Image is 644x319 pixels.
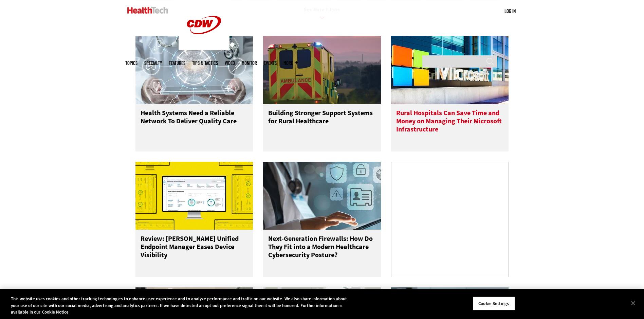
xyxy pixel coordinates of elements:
a: MonITor [242,60,257,66]
button: Close [626,296,641,311]
h3: Review: [PERSON_NAME] Unified Endpoint Manager Eases Device Visibility [141,235,248,262]
a: Doctor using secure tablet Next-Generation Firewalls: How Do They Fit into a Modern Healthcare Cy... [263,162,381,277]
img: Microsoft building [391,36,509,104]
img: Doctor using secure tablet [263,162,381,230]
div: This website uses cookies and other tracking technologies to enhance user experience and to analy... [11,296,354,316]
h3: Next-Generation Firewalls: How Do They Fit into a Modern Healthcare Cybersecurity Posture? [268,235,376,262]
span: More [283,60,298,66]
iframe: advertisement [399,176,501,261]
a: Ivanti Unified Endpoint Manager Review: [PERSON_NAME] Unified Endpoint Manager Eases Device Visib... [135,162,253,277]
img: ambulance driving down country road at sunset [263,36,381,104]
img: Ivanti Unified Endpoint Manager [135,162,253,230]
a: Video [225,60,235,66]
button: Cookie Settings [473,296,515,311]
a: ambulance driving down country road at sunset Building Stronger Support Systems for Rural Healthcare [263,36,381,152]
h3: Building Stronger Support Systems for Rural Healthcare [268,109,376,136]
a: Microsoft building Rural Hospitals Can Save Time and Money on Managing Their Microsoft Infrastruc... [391,36,509,152]
a: Log in [504,8,516,14]
a: Features [169,60,185,66]
a: CDW [179,45,229,52]
a: Events [264,60,277,66]
a: More information about your privacy [42,309,69,315]
span: Topics [125,60,137,66]
a: Healthcare networking Health Systems Need a Reliable Network To Deliver Quality Care [135,36,253,152]
img: Home [127,7,168,14]
a: Tips & Tactics [192,60,218,66]
span: Specialty [144,60,162,66]
div: User menu [504,7,516,15]
h3: Health Systems Need a Reliable Network To Deliver Quality Care [141,109,248,136]
h3: Rural Hospitals Can Save Time and Money on Managing Their Microsoft Infrastructure [396,109,504,136]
